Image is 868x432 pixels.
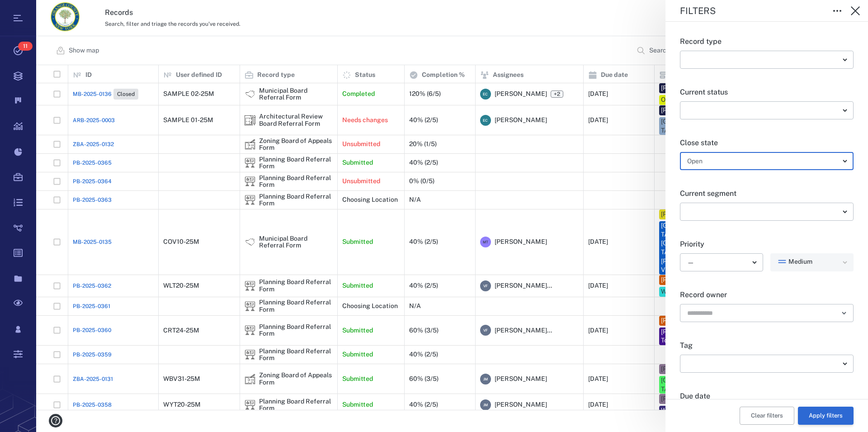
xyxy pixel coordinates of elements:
p: Priority [680,239,854,250]
p: Tag [680,340,854,351]
p: Current status [680,87,854,98]
button: Close [846,2,864,20]
button: Toggle to Edit Boxes [828,2,846,20]
span: Help [20,6,38,14]
div: Filters [680,6,821,15]
button: Apply filters [798,407,854,425]
div: — [687,257,749,268]
p: Current segment [680,188,854,199]
span: 11 [18,42,33,51]
p: Record type [680,36,854,47]
button: Clear filters [740,407,794,425]
p: Close state [680,138,854,148]
p: Record owner [680,290,854,300]
span: Medium [788,257,812,266]
div: Open [687,156,839,166]
p: Due date [680,391,854,402]
button: Open [838,307,850,319]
